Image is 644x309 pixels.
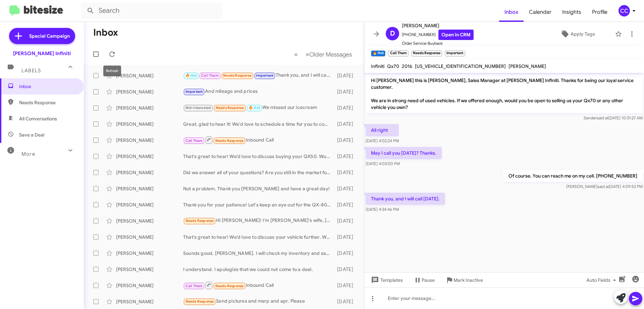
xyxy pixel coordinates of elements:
[183,121,334,127] div: Great, glad to hear it! We'd love to schedule a time for you to come in this week and get your ne...
[13,50,71,57] div: [PERSON_NAME] Infiniti
[183,72,334,79] div: Thank you, and I will call [DATE].
[223,73,252,78] span: Needs Response
[334,153,359,160] div: [DATE]
[334,88,359,95] div: [DATE]
[185,73,197,78] span: 🔥 Hot
[116,72,183,79] div: [PERSON_NAME]
[9,28,75,44] a: Special Campaign
[597,184,609,189] span: said at
[29,33,70,39] span: Special Campaign
[294,50,298,59] span: «
[557,2,587,22] a: Insights
[402,30,474,40] span: [PHONE_NUMBER]
[334,185,359,192] div: [DATE]
[116,185,183,192] div: [PERSON_NAME]
[445,50,465,56] small: Important
[438,30,474,40] a: Open in CRM
[503,170,643,182] p: Of course. You can reach me on my cell. [PHONE_NUMBER]
[116,153,183,160] div: [PERSON_NAME]
[334,282,359,289] div: [DATE]
[116,266,183,273] div: [PERSON_NAME]
[597,115,608,120] span: said at
[613,5,637,16] button: CC
[183,281,334,289] div: Inbound Call
[584,115,643,120] span: Sender [DATE] 10:31:27 AM
[302,47,356,61] button: Next
[366,147,442,159] p: May I call you [DATE]? Thanks.
[566,184,643,189] span: [PERSON_NAME] [DATE] 4:09:52 PM
[334,218,359,224] div: [DATE]
[334,137,359,144] div: [DATE]
[334,266,359,273] div: [DATE]
[364,274,408,286] button: Templates
[366,138,399,143] span: [DATE] 4:02:24 PM
[366,207,399,212] span: [DATE] 4:34:46 PM
[290,47,356,61] nav: Page navigation example
[390,28,395,39] span: D
[334,169,359,176] div: [DATE]
[19,131,44,138] span: Save a Deal
[440,274,488,286] button: Mark Inactive
[21,151,35,157] span: More
[388,50,408,56] small: Call Them
[371,63,384,69] span: Infiniti
[334,105,359,111] div: [DATE]
[216,106,244,110] span: Needs Response
[116,282,183,289] div: [PERSON_NAME]
[524,2,557,22] a: Calendar
[587,2,613,22] a: Profile
[21,68,41,74] span: Labels
[103,66,121,76] div: Refresh
[408,274,440,286] button: Pause
[309,51,352,58] span: Older Messages
[366,74,643,113] p: Hi [PERSON_NAME] this is [PERSON_NAME], Sales Manager at [PERSON_NAME] Infiniti. Thanks for being...
[334,121,359,127] div: [DATE]
[183,88,334,95] div: And mileage and prices
[334,298,359,305] div: [DATE]
[183,217,334,225] div: Hi [PERSON_NAME]! I'm [PERSON_NAME]'s wife, [PERSON_NAME]. Please feel free to reach out to my hu...
[116,250,183,257] div: [PERSON_NAME]
[116,201,183,208] div: [PERSON_NAME]
[93,27,118,38] h1: Inbox
[19,115,57,122] span: All Conversations
[183,234,334,240] div: That's great to hear! We’d love to discuss your vehicle further. When would you be available to v...
[185,106,211,110] span: Not-Interested
[371,50,385,56] small: 🔥 Hot
[183,250,334,257] div: Sounds good, [PERSON_NAME]. I will check my inventory and see if there is anything like that.
[387,63,399,69] span: Qx70
[116,105,183,111] div: [PERSON_NAME]
[402,40,474,47] span: Older Service Buyback
[116,234,183,240] div: [PERSON_NAME]
[619,5,630,16] div: CC
[185,89,203,94] span: Important
[571,28,595,40] span: Apply Tags
[543,28,612,40] button: Apply Tags
[366,124,399,136] p: All right
[249,106,260,110] span: 🔥 Hot
[402,22,474,30] span: [PERSON_NAME]
[116,298,183,305] div: [PERSON_NAME]
[581,274,624,286] button: Auto Fields
[19,83,76,90] span: Inbox
[411,50,442,56] small: Needs Response
[183,104,334,112] div: We missed our icecream
[334,234,359,240] div: [DATE]
[415,63,506,69] span: [US_VEHICLE_IDENTIFICATION_NUMBER]
[116,169,183,176] div: [PERSON_NAME]
[185,219,214,223] span: Needs Response
[185,299,214,304] span: Needs Response
[183,169,334,176] div: Did we answer all of your questions? Are you still in the market for a vehicle?
[185,139,203,143] span: Call Them
[116,218,183,224] div: [PERSON_NAME]
[183,185,334,192] div: Not a problem. Thank you [PERSON_NAME] and have a great day!
[116,121,183,127] div: [PERSON_NAME]
[183,153,334,160] div: That's great to hear! We’d love to discuss buying your QX50. Would you be open to scheduling an a...
[183,136,334,144] div: Inbound Call
[183,298,334,305] div: Send pictures and msrp and apr. Please
[499,2,524,22] a: Inbox
[183,201,334,208] div: Thank you for your patience! Let's keep an eye out for the QX-80 AWD Lux or Sensory trim. Talk to...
